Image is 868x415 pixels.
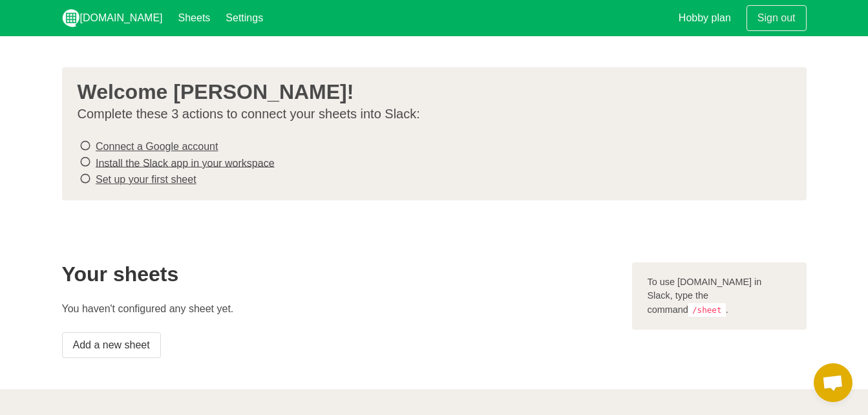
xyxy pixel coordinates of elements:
p: You haven't configured any sheet yet. [62,301,617,317]
a: Sign out [746,5,807,31]
a: Add a new sheet [62,332,161,358]
div: Open chat [814,363,852,402]
h2: Your sheets [62,262,617,286]
div: To use [DOMAIN_NAME] in Slack, type the command . [632,262,807,330]
h3: Welcome [PERSON_NAME]! [78,80,781,103]
p: Complete these 3 actions to connect your sheets into Slack: [78,106,781,122]
a: Install the Slack app in your workspace [96,157,275,168]
img: logo_v2_white.png [62,9,80,27]
a: Connect a Google account [96,141,218,152]
code: /sheet [688,303,726,317]
a: Set up your first sheet [96,174,196,185]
